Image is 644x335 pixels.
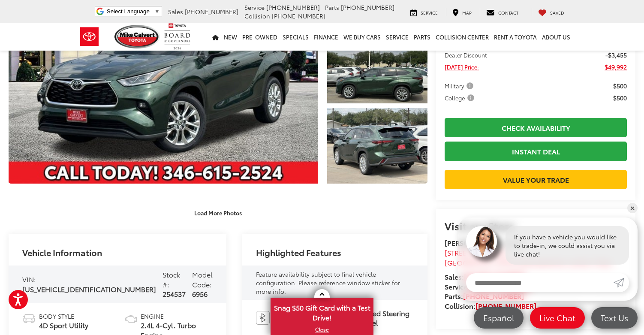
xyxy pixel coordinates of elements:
[445,291,524,301] strong: Parts:
[474,307,524,329] a: Español
[605,51,627,59] span: -$3,455
[532,8,571,16] a: My Saved Vehicles
[550,9,564,16] span: Saved
[256,247,341,257] h2: Highlighted Features
[185,7,238,16] span: [PHONE_NUMBER]
[445,81,475,90] span: Military
[326,27,428,104] img: 2025 Toyota Highlander Limited
[39,312,88,320] span: Body Style
[404,8,444,16] a: Service
[479,312,518,323] span: Español
[445,170,627,189] a: Value Your Trade
[210,23,221,51] a: Home
[311,23,341,51] a: Finance
[244,3,265,12] span: Service
[192,289,208,299] span: 6956
[445,281,530,291] strong: Service:
[383,23,411,51] a: Service
[221,23,240,51] a: New
[39,320,88,330] span: 4D Sport Utility
[591,307,638,329] a: Text Us
[475,301,536,311] a: [PHONE_NUMBER]
[445,63,479,71] span: [DATE] Price:
[491,23,539,51] a: Rent a Toyota
[445,220,627,231] h2: Visit our Store
[272,12,325,20] span: [PHONE_NUMBER]
[445,51,487,59] span: Dealer Discount
[411,23,433,51] a: Parts
[141,312,213,320] span: Engine
[445,247,506,257] span: [STREET_ADDRESS]
[325,3,339,12] span: Parts
[192,269,213,289] span: Model Code:
[256,311,270,325] img: Bluetooth®
[539,23,573,51] a: About Us
[256,270,400,296] span: Feature availability subject to final vehicle configuration. Please reference window sticker for ...
[445,238,523,247] strong: [PERSON_NAME] Toyota
[445,142,627,161] a: Instant Deal
[244,12,270,20] span: Collision
[280,23,311,51] a: Specials
[462,9,472,16] span: Map
[240,23,280,51] a: Pre-Owned
[326,107,428,184] img: 2025 Toyota Highlander Limited
[614,273,629,292] a: Submit
[613,81,627,90] span: $500
[445,257,611,267] span: ,
[327,108,427,183] a: Expand Photo 3
[188,205,248,220] button: Load More Photos
[445,81,476,90] button: Military
[445,257,516,267] span: [GEOGRAPHIC_DATA]
[613,94,627,102] span: $500
[498,9,518,16] span: Contact
[73,23,105,51] img: Toyota
[341,3,394,12] span: [PHONE_NUMBER]
[433,23,491,51] a: Collision Center
[445,94,477,102] button: College
[168,7,183,16] span: Sales
[446,8,478,16] a: Map
[22,274,36,284] span: VIN:
[107,8,150,15] span: Select Language
[327,28,427,103] a: Expand Photo 2
[154,8,160,15] span: ▼
[605,63,627,71] span: $49,992
[506,226,629,265] div: If you have a vehicle you would like to trade-in, we could assist you via live chat!
[535,312,580,323] span: Live Chat
[22,284,156,294] span: [US_VEHICLE_IDENTIFICATION_NUMBER]
[22,247,102,257] h2: Vehicle Information
[341,23,383,51] a: WE BUY CARS
[421,9,438,16] span: Service
[445,272,525,281] strong: Sales:
[530,307,585,329] a: Live Chat
[271,299,373,325] span: Snag $50 Gift Card with a Test Drive!
[466,273,614,292] input: Enter your message
[445,301,536,311] strong: Collision:
[107,8,160,15] a: Select Language​
[266,3,320,12] span: [PHONE_NUMBER]
[445,94,476,102] span: College
[114,25,160,48] img: Mike Calvert Toyota
[466,226,497,257] img: Agent profile photo
[445,118,627,137] a: Check Availability
[596,312,632,323] span: Text Us
[152,8,152,15] span: ​
[445,247,611,267] a: [STREET_ADDRESS] [GEOGRAPHIC_DATA],[GEOGRAPHIC_DATA] 77054
[163,289,186,299] span: 254537
[163,269,180,289] span: Stock #:
[357,308,414,328] span: Heated Steering Wheel
[480,8,525,16] a: Contact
